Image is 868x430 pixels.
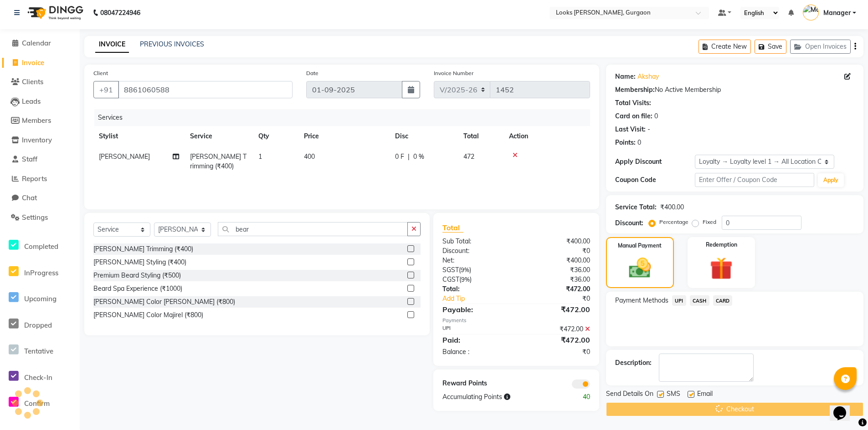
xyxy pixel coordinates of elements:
span: SMS [667,389,680,400]
div: Payments [442,317,590,324]
th: Qty [253,126,298,147]
span: Clients [22,77,43,86]
span: Inventory [22,136,52,144]
div: Card on file: [615,111,652,121]
span: Upcoming [24,294,56,303]
div: ₹400.00 [516,256,597,265]
th: Action [503,126,590,147]
div: [PERSON_NAME] Styling (₹400) [93,258,186,267]
span: Email [697,389,713,400]
a: Staff [2,154,77,165]
div: 40 [557,392,597,402]
div: Total: [436,284,516,294]
a: Chat [2,193,77,203]
span: 9% [461,266,469,273]
span: Dropped [24,321,52,329]
label: Percentage [659,218,688,226]
div: ( ) [436,275,516,284]
a: Calendar [2,38,77,49]
div: ( ) [436,265,516,275]
div: Description: [615,358,652,368]
button: Open Invoices [790,40,851,54]
label: Client [93,69,108,77]
span: Calendar [22,39,51,47]
div: Beard Spa Experience (₹1000) [93,284,182,293]
div: Premium Beard Styling (₹500) [93,271,181,280]
span: Settings [22,213,48,222]
span: 9% [461,276,470,283]
div: Services [94,109,597,126]
img: _gift.svg [703,254,740,283]
span: CGST [442,275,459,283]
span: 0 F [395,152,404,162]
div: Last Visit: [615,125,646,134]
div: Balance : [436,347,516,357]
span: Completed [24,242,58,251]
th: Service [185,126,253,147]
a: Akshay [637,72,659,81]
span: [PERSON_NAME] [99,152,150,161]
a: Clients [2,77,77,87]
span: 1 [258,152,262,161]
div: Accumulating Points [436,392,556,402]
div: No Active Membership [615,85,854,95]
label: Invoice Number [434,69,473,77]
div: 0 [637,138,641,147]
span: Reports [22,174,47,183]
div: Discount: [436,246,516,256]
span: Members [22,116,51,125]
div: Points: [615,138,636,147]
span: UPI [672,295,686,306]
div: ₹400.00 [660,202,684,212]
div: Discount: [615,218,643,228]
button: Apply [818,173,844,187]
span: Staff [22,155,37,163]
th: Total [458,126,503,147]
button: Save [755,40,786,54]
div: Coupon Code [615,175,695,185]
div: Payable: [436,304,516,315]
div: ₹472.00 [516,334,597,345]
span: Tentative [24,347,53,355]
div: [PERSON_NAME] Color [PERSON_NAME] (₹800) [93,297,235,307]
span: 472 [463,152,474,161]
button: Create New [699,40,751,54]
div: [PERSON_NAME] Color Majirel (₹800) [93,310,203,320]
span: Leads [22,97,41,106]
th: Stylist [93,126,185,147]
div: ₹472.00 [516,304,597,315]
div: Apply Discount [615,157,695,167]
span: CARD [713,295,733,306]
span: SGST [442,266,459,274]
span: Total [442,223,463,233]
span: 400 [304,152,315,161]
iframe: chat widget [830,394,859,421]
div: ₹400.00 [516,237,597,246]
span: InProgress [24,268,58,277]
div: Membership: [615,85,655,95]
div: ₹472.00 [516,284,597,294]
a: Add Tip [436,294,529,304]
a: Reports [2,174,77,184]
a: Settings [2,212,77,223]
a: Invoice [2,58,77,68]
button: +91 [93,81,119,98]
div: ₹0 [530,294,597,304]
label: Manual Payment [618,242,662,250]
input: Search or Scan [218,222,408,236]
label: Fixed [703,218,716,226]
label: Redemption [706,241,737,249]
img: _cash.svg [622,255,658,281]
span: Check-In [24,373,52,382]
div: Paid: [436,334,516,345]
a: Leads [2,96,77,107]
div: - [647,125,650,134]
div: 0 [654,111,658,121]
div: Sub Total: [436,237,516,246]
div: ₹36.00 [516,275,597,284]
span: 0 % [413,152,424,162]
div: [PERSON_NAME] Trimming (₹400) [93,244,193,254]
span: [PERSON_NAME] Trimming (₹400) [190,152,247,170]
span: Invoice [22,58,44,67]
div: ₹0 [516,347,597,357]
